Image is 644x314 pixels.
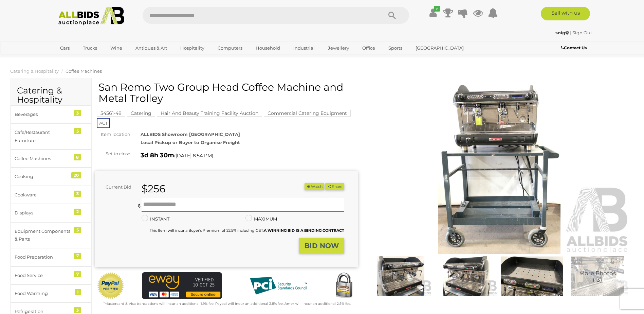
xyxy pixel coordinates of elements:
small: Mastercard & Visa transactions will incur an additional 1.9% fee. Paypal will incur an additional... [104,301,351,306]
mark: 54561-48 [97,110,125,117]
div: 2 [74,209,81,215]
img: San Remo Two Group Head Coffee Machine and Metal Trolley [567,256,629,296]
a: Office [358,42,380,54]
div: 7 [74,253,81,259]
div: 20 [71,172,81,178]
b: Contact Us [561,45,587,50]
span: | [570,30,571,35]
strong: Local Pickup or Buyer to Organise Freight [141,140,240,145]
div: 8 [74,154,81,160]
img: Allbids.com.au [55,7,128,25]
a: More Photos(13) [567,256,629,296]
a: Displays 2 [10,204,91,222]
div: Displays [15,209,71,217]
a: Cookware 3 [10,186,91,204]
i: ✔ [434,6,440,12]
a: Sell with us [541,7,590,20]
label: MAXIMUM [245,215,277,223]
button: Watch [305,183,324,190]
div: 7 [74,271,81,277]
div: 3 [74,307,81,313]
a: Wine [106,42,127,54]
img: San Remo Two Group Head Coffee Machine and Metal Trolley [501,256,563,296]
a: Food Warming 1 [10,284,91,302]
a: 54561-48 [97,110,125,116]
strong: 3d 8h 30m [141,152,174,159]
a: Cooking 20 [10,168,91,186]
strong: $256 [142,182,165,195]
a: Sign Out [572,30,592,35]
span: More Photos (13) [579,271,616,283]
a: Hair And Beauty Training Facility Auction [157,110,262,116]
div: Cooking [15,173,71,180]
a: [GEOGRAPHIC_DATA] [411,42,468,54]
div: 1 [75,289,81,295]
li: Watch this item [305,183,324,190]
a: Catering & Hospitality [10,68,59,74]
div: Cookware [15,191,71,199]
b: A WINNING BID IS A BINDING CONTRACT [264,228,344,233]
a: Commercial Catering Equipment [264,110,351,116]
div: Coffee Machines [15,155,71,162]
small: This Item will incur a Buyer's Premium of 22.5% including GST. [150,228,344,233]
span: ACT [97,118,110,128]
div: Equipment Components & Parts [15,227,71,243]
a: Coffee Machines [66,68,102,74]
div: Current Bid [95,183,136,191]
img: San Remo Two Group Head Coffee Machine and Metal Trolley [368,85,631,255]
a: Jewellery [324,42,353,54]
h2: Catering & Hospitality [17,86,85,105]
strong: snig [555,30,569,35]
a: Antiques & Art [131,42,171,54]
a: Hospitality [176,42,209,54]
a: Cars [56,42,74,54]
a: ✔ [428,7,438,19]
div: 5 [74,128,81,134]
img: San Remo Two Group Head Coffee Machine and Metal Trolley [435,256,497,296]
a: snig [555,30,570,35]
a: Contact Us [561,44,588,52]
img: Official PayPal Seal [97,272,125,299]
h1: San Remo Two Group Head Coffee Machine and Metal Trolley [98,82,356,104]
a: Food Service 7 [10,266,91,284]
button: Share [325,183,344,190]
a: Coffee Machines 8 [10,150,91,168]
div: Item location [90,130,135,138]
img: PCI DSS compliant [244,272,312,299]
button: Search [375,7,409,24]
a: Beverages 3 [10,105,91,123]
a: Food Preparation 7 [10,248,91,266]
img: Secured by Rapid SSL [330,272,357,299]
div: Food Service [15,272,71,279]
a: Sports [384,42,407,54]
strong: ALLBIDS Showroom [GEOGRAPHIC_DATA] [141,132,240,137]
div: Set to close [90,150,135,158]
a: Catering [127,110,155,116]
div: Food Preparation [15,253,71,261]
span: [DATE] 8:54 PM [176,153,212,159]
div: 3 [74,110,81,116]
strong: BID NOW [305,242,339,250]
a: Cafe/Restaurant Furniture 5 [10,123,91,150]
div: 5 [74,227,81,233]
img: San Remo Two Group Head Coffee Machine and Metal Trolley [370,256,432,296]
div: 3 [74,191,81,197]
div: Food Warming [15,290,71,297]
div: Cafe/Restaurant Furniture [15,128,71,144]
a: Industrial [289,42,319,54]
a: Equipment Components & Parts 5 [10,222,91,248]
mark: Catering [127,110,155,117]
span: ( ) [174,153,213,158]
div: Beverages [15,110,71,118]
button: BID NOW [299,238,344,254]
a: Household [251,42,284,54]
a: Computers [213,42,247,54]
label: INSTANT [142,215,169,223]
mark: Commercial Catering Equipment [264,110,351,117]
img: eWAY Payment Gateway [142,272,222,299]
a: Trucks [78,42,102,54]
mark: Hair And Beauty Training Facility Auction [157,110,262,117]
